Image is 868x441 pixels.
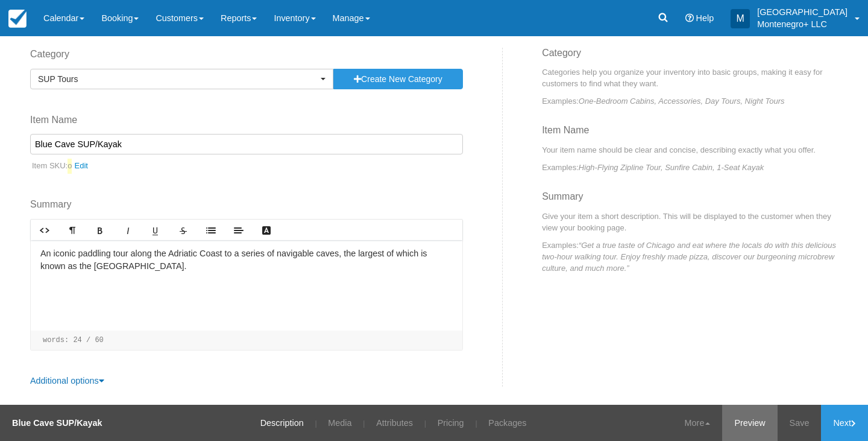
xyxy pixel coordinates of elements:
[722,405,777,441] a: Preview
[479,405,535,441] a: Packages
[542,48,838,67] h3: Category
[12,418,102,428] strong: Blue Cave SUP/Kayak
[542,144,838,156] p: Your item name should be clear and concise, describing exactly what you offer.
[757,18,848,30] p: Montenegro+ LLC
[696,13,714,23] span: Help
[30,113,463,127] label: Item Name
[68,159,93,174] a: o
[579,163,764,172] em: High-Flying Zipline Tour, Sunfire Cabin, 1-Seat Kayak
[142,220,169,240] a: Underline
[58,220,86,240] a: Format
[197,220,225,240] a: Lists
[86,220,114,240] a: Bold
[8,10,27,28] img: checkfront-main-nav-mini-logo.png
[37,335,110,345] li: words: 24 / 60
[319,405,360,441] a: Media
[251,405,313,441] a: Description
[542,240,838,274] p: Examples:
[542,125,838,144] h3: Item Name
[169,220,197,240] a: Strikethrough
[30,159,463,174] p: Item SKU:
[685,14,694,22] i: Help
[542,66,838,89] p: Categories help you organize your inventory into basic groups, making it easy for customers to fi...
[778,405,822,441] a: Save
[31,220,58,240] a: HTML
[114,220,142,240] a: Italic
[30,198,463,212] label: Summary
[542,95,838,107] p: Examples:
[30,376,104,385] a: Additional options
[367,405,422,441] a: Attributes
[542,162,838,173] p: Examples:
[333,69,463,89] button: Create New Category
[579,97,785,106] em: One-Bedroom Cabins, Accessories, Day Tours, Night Tours
[30,134,463,154] input: Enter a new Item Name
[821,405,868,441] a: Next
[542,241,836,273] em: “Get a true taste of Chicago and eat where the locals do with this delicious two-hour walking tou...
[731,9,750,28] div: M
[253,220,280,240] a: Text Color
[673,405,723,441] a: More
[30,48,463,62] label: Category
[542,191,838,211] h3: Summary
[757,6,848,18] p: [GEOGRAPHIC_DATA]
[429,405,473,441] a: Pricing
[542,211,838,233] p: Give your item a short description. This will be displayed to the customer when they view your bo...
[30,69,333,89] button: SUP Tours
[40,247,453,273] p: An iconic paddling tour along the Adriatic Coast to a series of navigable caves, the largest of w...
[38,73,318,85] span: SUP Tours
[225,220,253,240] a: Align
